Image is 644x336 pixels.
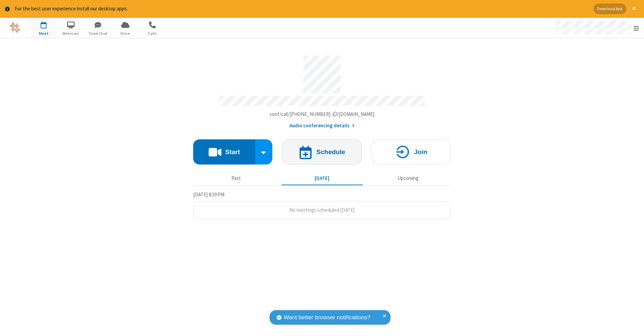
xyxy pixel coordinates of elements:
button: [DATE] [282,172,363,185]
span: Team Chat [86,30,111,37]
button: Logo [2,18,28,38]
button: Join [372,139,451,164]
button: Download App [594,4,626,14]
button: Copy my meeting room linkCopy my meeting room link [270,111,375,118]
span: Drive [113,30,138,37]
button: Schedule [282,139,362,164]
span: No meetings scheduled [DATE] [289,207,355,213]
span: Meet [31,30,56,37]
section: Today's Meetings [193,191,451,219]
button: Audio conferencing details [289,122,355,130]
span: Want better browser notifications? [284,313,370,322]
span: Webinars [58,30,84,37]
div: Open menu [549,18,644,38]
img: QA Selenium DO NOT DELETE OR CHANGE [10,23,20,33]
h4: Join [414,149,427,155]
div: For the best user experience install our desktop apps. [15,5,589,13]
h4: Start [225,149,240,155]
span: Calls [140,30,165,37]
span: [DATE] 8:39 PM [193,191,224,198]
section: Account details [193,51,451,129]
button: Close alert [629,4,639,14]
span: Copy my meeting room link [270,111,375,117]
button: Past [196,172,277,185]
div: Start conference options [255,139,273,164]
button: Upcoming [368,172,448,185]
button: Start [193,139,255,164]
h4: Schedule [316,149,345,155]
